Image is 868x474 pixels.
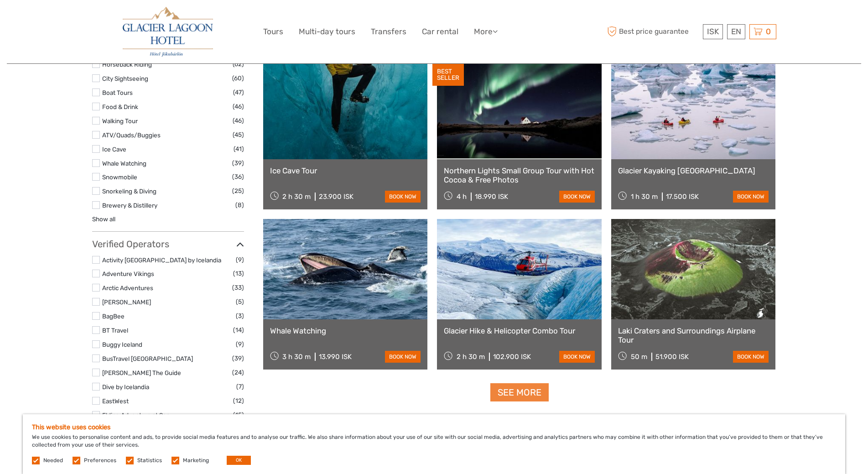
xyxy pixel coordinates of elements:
[666,193,699,201] div: 17.500 ISK
[102,383,149,391] a: Dive by Icelandia
[444,166,595,185] a: Northern Lights Small Group Tour with Hot Cocoa & Free Photos
[270,166,421,175] a: Ice Cave Tour
[32,423,836,431] h5: This website uses cookies
[102,173,137,181] a: Snowmobile
[432,63,464,86] div: BEST SELLER
[282,193,311,201] span: 2 h 30 m
[102,103,138,110] a: Food & Drink
[102,89,133,96] a: Boat Tours
[233,396,244,406] span: (12)
[457,353,485,361] span: 2 h 30 m
[102,117,138,125] a: Walking Tour
[102,188,156,195] a: Snorkeling & Diving
[232,172,244,182] span: (36)
[234,144,244,154] span: (41)
[102,61,152,68] a: Horseback Riding
[236,297,244,307] span: (5)
[727,24,745,39] div: EN
[707,27,719,36] span: ISK
[92,239,244,250] h3: Verified Operators
[102,75,148,82] a: City Sightseeing
[319,353,352,361] div: 13.990 ISK
[233,410,244,420] span: (15)
[493,353,531,361] div: 102.900 ISK
[233,115,244,126] span: (46)
[422,25,458,38] a: Car rental
[457,193,467,201] span: 4 h
[102,298,151,306] a: [PERSON_NAME]
[270,326,421,335] a: Whale Watching
[43,457,63,464] label: Needed
[233,268,244,279] span: (13)
[385,351,421,363] a: book now
[233,130,244,140] span: (45)
[102,160,146,167] a: Whale Watching
[232,282,244,293] span: (33)
[102,397,129,405] a: EastWest
[84,457,116,464] label: Preferences
[233,59,244,69] span: (62)
[559,191,595,203] a: book now
[236,339,244,349] span: (9)
[233,325,244,335] span: (14)
[102,411,170,419] a: Elding Adventure at Sea
[23,414,845,474] div: We use cookies to personalise content and ads, to provide social media features and to analyse ou...
[631,353,647,361] span: 50 m
[605,24,701,39] span: Best price guarantee
[764,27,772,36] span: 0
[232,353,244,364] span: (39)
[733,191,769,203] a: book now
[232,186,244,196] span: (25)
[631,193,658,201] span: 1 h 30 m
[102,327,128,334] a: BT Travel
[183,457,209,464] label: Marketing
[618,166,769,175] a: Glacier Kayaking [GEOGRAPHIC_DATA]
[319,193,353,201] div: 23.900 ISK
[236,311,244,321] span: (3)
[102,270,154,277] a: Adventure Vikings
[263,25,283,38] a: Tours
[444,326,595,335] a: Glacier Hike & Helicopter Combo Tour
[92,215,115,223] a: Show all
[232,367,244,378] span: (24)
[655,353,689,361] div: 51.900 ISK
[102,202,157,209] a: Brewery & Distillery
[232,73,244,83] span: (60)
[102,131,161,139] a: ATV/Quads/Buggies
[232,158,244,168] span: (39)
[102,369,181,376] a: [PERSON_NAME] The Guide
[559,351,595,363] a: book now
[371,25,406,38] a: Transfers
[102,341,142,348] a: Buggy Iceland
[474,25,498,38] a: More
[102,284,153,292] a: Arctic Adventures
[236,381,244,392] span: (7)
[385,191,421,203] a: book now
[490,383,549,402] a: See more
[233,101,244,112] span: (46)
[102,355,193,362] a: BusTravel [GEOGRAPHIC_DATA]
[102,313,125,320] a: BagBee
[282,353,311,361] span: 3 h 30 m
[733,351,769,363] a: book now
[235,200,244,210] span: (8)
[102,256,221,264] a: Activity [GEOGRAPHIC_DATA] by Icelandia
[233,87,244,98] span: (47)
[299,25,355,38] a: Multi-day tours
[236,255,244,265] span: (9)
[475,193,508,201] div: 18.990 ISK
[123,7,213,57] img: 2790-86ba44ba-e5e5-4a53-8ab7-28051417b7bc_logo_big.jpg
[227,456,251,465] button: OK
[618,326,769,345] a: Laki Craters and Surroundings Airplane Tour
[137,457,162,464] label: Statistics
[102,146,126,153] a: Ice Cave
